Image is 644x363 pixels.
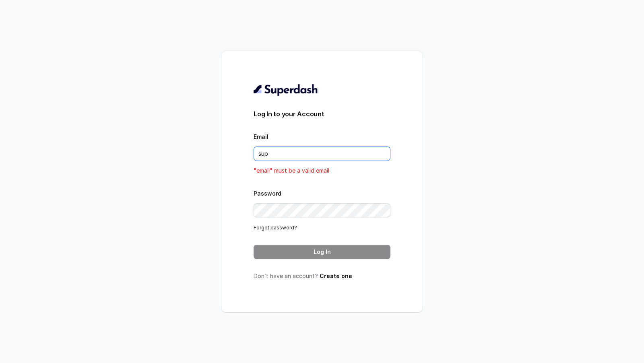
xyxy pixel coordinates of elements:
h3: Log In to your Account [254,109,390,119]
button: Log In [254,245,390,259]
img: light.svg [254,83,318,96]
p: Don’t have an account? [254,272,390,280]
p: "email" must be a valid email [254,166,390,175]
a: Forgot password? [254,225,297,231]
label: Email [254,133,268,140]
input: youremail@example.com [254,146,390,161]
a: Create one [320,272,352,279]
label: Password [254,190,281,197]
